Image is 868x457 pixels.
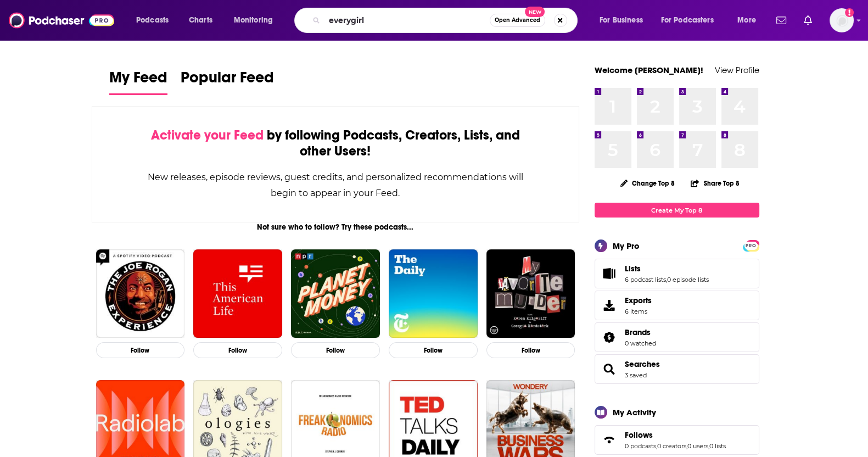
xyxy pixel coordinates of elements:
a: Show notifications dropdown [799,11,816,30]
span: Exports [625,296,652,305]
span: Activate your Feed [151,127,264,143]
span: Exports [598,298,620,313]
div: by following Podcasts, Creators, Lists, and other Users! [147,127,524,159]
a: PRO [744,241,758,249]
button: Follow [96,342,185,358]
a: Brands [625,327,656,337]
a: Welcome [PERSON_NAME]! [595,65,703,75]
span: For Business [600,13,643,28]
span: Follows [625,430,653,440]
a: Lists [625,264,709,274]
button: Follow [291,342,380,358]
div: New releases, episode reviews, guest credits, and personalized recommendations will begin to appe... [147,169,524,201]
a: 0 watched [625,339,656,347]
a: Follows [598,432,620,448]
div: My Activity [613,407,656,417]
a: View Profile [715,65,759,75]
span: My Feed [109,68,167,93]
a: 0 episode lists [667,276,709,283]
a: Charts [182,12,219,29]
a: Searches [625,359,660,369]
span: PRO [744,242,758,250]
button: Share Top 8 [690,172,740,194]
button: Follow [389,342,478,358]
span: Brands [625,327,651,337]
a: Brands [598,330,620,345]
img: The Daily [389,249,478,338]
a: Follows [625,430,726,440]
span: Logged in as hjones [830,8,854,32]
a: 0 users [687,442,708,450]
span: Podcasts [136,13,169,28]
a: Create My Top 8 [595,203,759,218]
span: Follows [595,425,759,455]
a: Exports [595,291,759,320]
span: , [686,442,687,450]
img: User Profile [830,8,854,32]
a: Popular Feed [181,68,274,95]
button: Change Top 8 [614,176,682,190]
span: For Podcasters [661,13,714,28]
span: 6 items [625,308,652,315]
div: Not sure who to follow? Try these podcasts... [92,222,580,232]
input: Search podcasts, credits, & more... [324,12,490,29]
span: Brands [595,322,759,352]
button: open menu [730,12,770,29]
a: Show notifications dropdown [772,11,791,30]
button: Follow [486,342,575,358]
span: Open Advanced [495,18,540,23]
span: Monitoring [234,13,273,28]
svg: Add a profile image [845,8,854,17]
a: Lists [598,266,620,281]
a: My Feed [109,68,167,95]
button: Show profile menu [830,8,854,32]
button: open menu [654,12,730,29]
span: Searches [595,354,759,384]
span: Lists [595,259,759,288]
button: open menu [128,12,183,29]
img: The Joe Rogan Experience [96,249,185,338]
span: More [737,13,756,28]
a: 0 lists [709,442,726,450]
span: New [525,7,545,17]
a: Searches [598,361,620,377]
span: , [666,276,667,283]
button: open menu [592,12,657,29]
img: Podchaser - Follow, Share and Rate Podcasts [9,10,114,31]
a: 6 podcast lists [625,276,666,283]
button: Open AdvancedNew [490,14,545,27]
span: , [656,442,657,450]
span: Lists [625,264,641,274]
img: Planet Money [291,249,380,338]
img: This American Life [193,249,282,338]
div: Search podcasts, credits, & more... [305,8,588,33]
a: 0 podcasts [625,442,656,450]
button: Follow [193,342,282,358]
span: , [708,442,709,450]
button: open menu [226,12,287,29]
span: Charts [189,13,212,28]
div: My Pro [613,241,640,251]
a: 3 saved [625,371,647,379]
a: 0 creators [657,442,686,450]
span: Popular Feed [181,68,274,93]
img: My Favorite Murder with Karen Kilgariff and Georgia Hardstark [486,249,575,338]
